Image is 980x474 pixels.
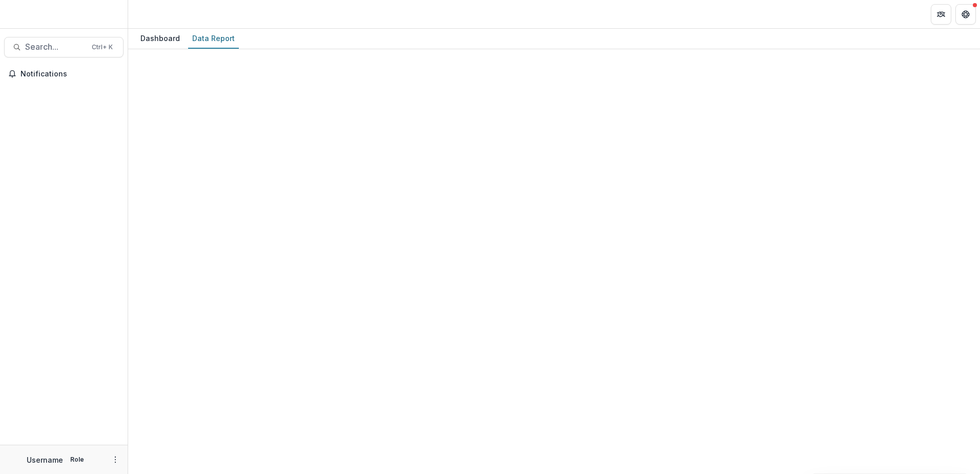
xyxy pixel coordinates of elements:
[4,37,124,57] button: Search...
[931,4,951,25] button: Partners
[27,455,63,465] p: Username
[188,31,239,46] div: Data Report
[955,4,976,25] button: Get Help
[109,453,121,466] button: More
[188,29,239,49] a: Data Report
[4,66,124,82] button: Notifications
[21,70,119,78] span: Notifications
[136,29,184,49] a: Dashboard
[136,31,184,46] div: Dashboard
[25,42,86,52] span: Search...
[90,42,115,53] div: Ctrl + K
[67,455,87,464] p: Role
